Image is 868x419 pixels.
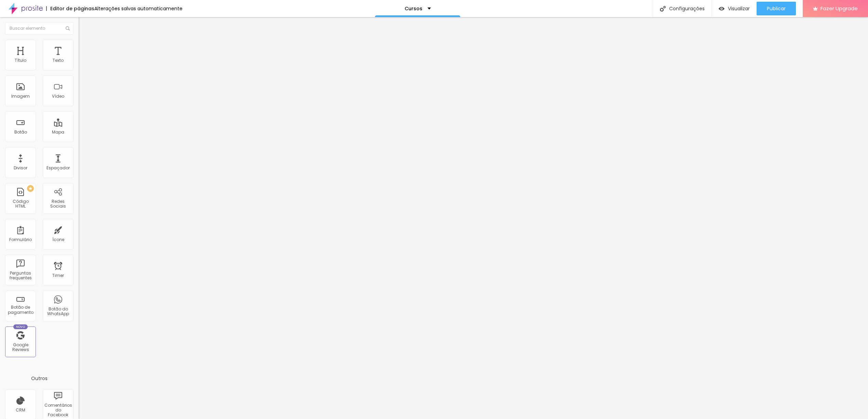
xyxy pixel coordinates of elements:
img: Icone [66,26,70,30]
div: CRM [16,408,25,413]
button: Visualizar [712,2,757,15]
div: Comentários do Facebook [44,403,71,418]
div: Botão [14,130,27,135]
div: Editor de páginas [46,6,94,11]
iframe: Editor [79,17,868,419]
div: Vídeo [52,94,64,99]
div: Mapa [52,130,64,135]
p: Cursos [405,6,422,11]
img: view-1.svg [719,6,724,12]
span: Fazer Upgrade [820,5,858,11]
div: Ícone [52,237,64,242]
img: Icone [660,6,666,12]
div: Botão de pagamento [7,305,34,315]
div: Formulário [9,237,32,242]
button: Publicar [757,2,796,15]
div: Novo [13,324,28,329]
span: Visualizar [728,6,750,11]
div: Google Reviews [7,343,34,352]
div: Redes Sociais [44,199,71,209]
div: Perguntas frequentes [7,271,34,281]
span: Publicar [767,6,786,11]
div: Espaçador [46,166,70,170]
div: Botão do WhatsApp [44,307,71,317]
div: Timer [52,273,64,278]
div: Imagem [11,94,30,99]
div: Texto [53,58,64,63]
div: Código HTML [7,199,34,209]
div: Título [15,58,26,63]
div: Alterações salvas automaticamente [94,6,182,11]
input: Buscar elemento [5,22,73,34]
div: Divisor [14,166,27,170]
